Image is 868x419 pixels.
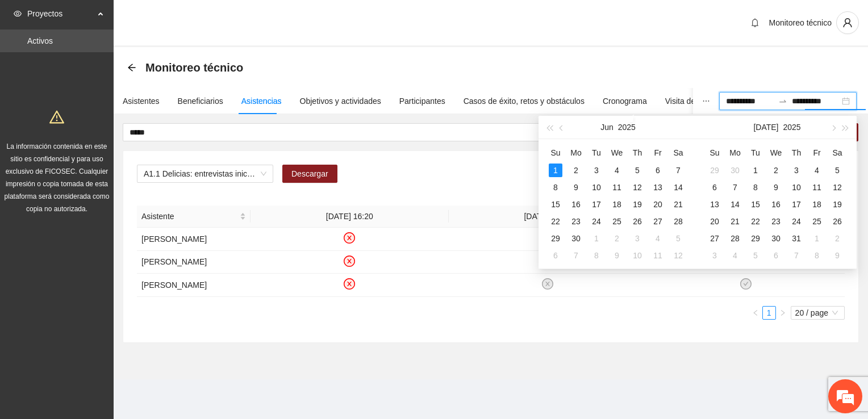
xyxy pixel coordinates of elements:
[786,162,807,179] td: 2025-07-03
[668,144,688,162] th: Sa
[607,230,627,247] td: 2025-07-02
[671,198,685,211] div: 21
[671,249,685,262] div: 12
[300,95,381,107] div: Objetivos y actividades
[708,198,721,211] div: 13
[610,198,624,211] div: 18
[725,144,745,162] th: Mo
[827,213,848,230] td: 2025-07-26
[631,164,644,177] div: 5
[607,144,627,162] th: We
[753,116,778,139] button: [DATE]
[610,232,624,245] div: 2
[790,215,803,228] div: 24
[708,164,721,177] div: 29
[569,232,583,245] div: 30
[651,232,665,245] div: 4
[790,198,803,211] div: 17
[251,206,449,228] th: [DATE] 16:20
[668,162,688,179] td: 2025-06-07
[627,162,648,179] td: 2025-06-05
[831,181,844,194] div: 12
[836,11,859,34] button: user
[807,213,827,230] td: 2025-07-25
[745,162,766,179] td: 2025-07-01
[810,198,824,211] div: 18
[831,249,844,262] div: 9
[810,181,824,194] div: 11
[566,230,586,247] td: 2025-06-30
[610,164,624,177] div: 4
[745,247,766,264] td: 2025-08-05
[807,247,827,264] td: 2025-08-08
[464,95,585,107] div: Casos de éxito, retos y obstáculos
[671,215,685,228] div: 28
[827,144,848,162] th: Sa
[807,162,827,179] td: 2025-07-04
[66,141,157,256] span: Estamos en línea.
[790,164,803,177] div: 3
[569,249,583,262] div: 7
[291,167,328,180] span: Descargar
[766,247,786,264] td: 2025-08-06
[651,198,665,211] div: 20
[745,213,766,230] td: 2025-07-22
[708,232,721,245] div: 27
[6,290,216,329] textarea: Escriba su mensaje y pulse “Intro”
[725,213,745,230] td: 2025-07-21
[344,278,355,290] span: close-circle
[769,164,783,177] div: 2
[769,249,783,262] div: 6
[545,247,566,264] td: 2025-07-06
[590,215,603,228] div: 24
[590,232,603,245] div: 1
[648,230,668,247] td: 2025-07-04
[586,179,607,196] td: 2025-06-10
[610,181,624,194] div: 11
[549,164,562,177] div: 1
[769,18,832,27] span: Monitoreo técnico
[399,95,445,107] div: Participantes
[746,18,763,27] span: bell
[566,196,586,213] td: 2025-06-16
[282,165,337,183] button: Descargar
[49,110,64,124] span: warning
[762,306,776,320] li: 1
[631,215,644,228] div: 26
[627,247,648,264] td: 2025-07-10
[590,198,603,211] div: 17
[566,247,586,264] td: 2025-07-07
[549,249,562,262] div: 6
[704,213,725,230] td: 2025-07-20
[569,198,583,211] div: 16
[766,144,786,162] th: We
[766,230,786,247] td: 2025-07-30
[728,232,742,245] div: 28
[728,164,742,177] div: 30
[776,306,790,320] li: Next Page
[631,181,644,194] div: 12
[831,232,844,245] div: 2
[545,179,566,196] td: 2025-06-08
[749,198,762,211] div: 15
[769,181,783,194] div: 9
[728,215,742,228] div: 21
[648,196,668,213] td: 2025-06-20
[545,162,566,179] td: 2025-06-01
[671,181,685,194] div: 14
[740,278,752,290] span: check-circle
[704,247,725,264] td: 2025-08-03
[127,63,136,73] div: Back
[831,164,844,177] div: 5
[671,232,685,245] div: 5
[607,179,627,196] td: 2025-06-11
[766,179,786,196] td: 2025-07-09
[769,215,783,228] div: 23
[607,162,627,179] td: 2025-06-04
[241,95,282,107] div: Asistencias
[790,249,803,262] div: 7
[127,63,136,72] span: arrow-left
[610,249,624,262] div: 9
[752,309,759,316] span: left
[704,162,725,179] td: 2025-06-29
